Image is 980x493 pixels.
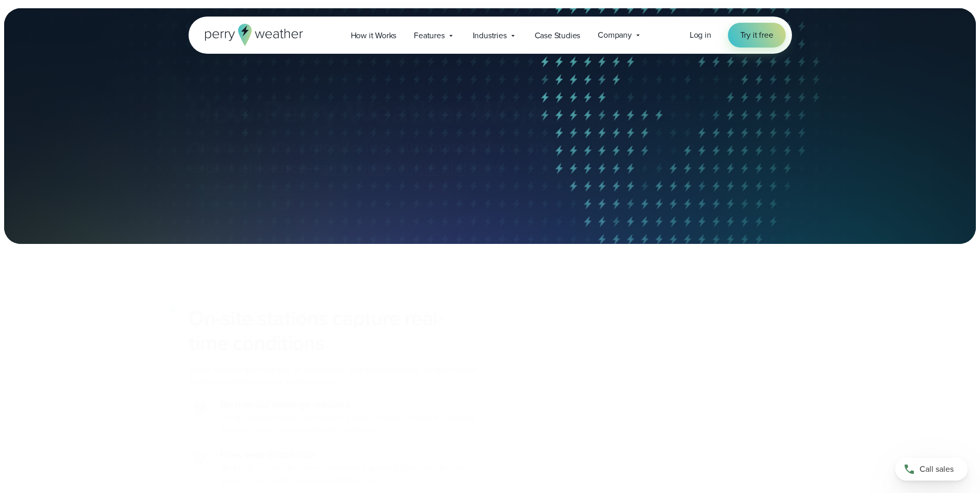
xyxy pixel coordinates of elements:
[740,29,773,41] span: Try it free
[414,29,444,42] span: Features
[598,29,632,41] span: Company
[920,463,954,475] span: Call sales
[473,29,507,42] span: Industries
[526,25,589,46] a: Case Studies
[690,29,711,41] a: Log in
[342,25,406,46] a: How it Works
[535,29,581,42] span: Case Studies
[728,23,786,48] a: Try it free
[895,458,968,481] a: Call sales
[351,29,397,42] span: How it Works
